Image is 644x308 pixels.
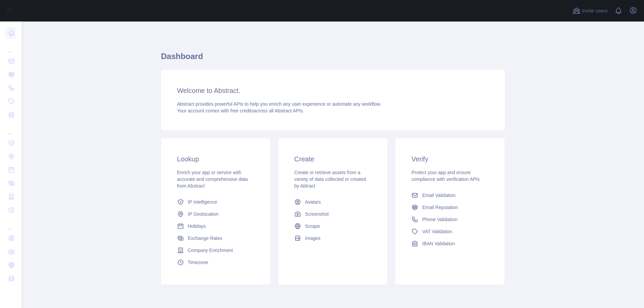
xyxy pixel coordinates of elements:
span: Exchange Rates [188,235,222,242]
h3: Verify [411,154,488,164]
h3: Welcome to Abstract. [177,86,489,95]
span: VAT Validation [422,228,452,235]
div: ... [5,122,16,136]
a: Holidays [175,220,257,232]
span: IP Intelligence [188,199,217,205]
a: Scrape [292,220,374,232]
span: Scrape [305,223,320,229]
span: Your account comes with across all Abstract APIs. [177,108,304,113]
h3: Create [294,154,371,164]
span: Images [305,235,320,242]
span: Phone Validation [422,216,457,223]
div: ... [5,217,16,231]
span: Protect your app and ensure compliance with verification APIs [411,170,480,182]
span: Abstract provides powerful APIs to help you enrich any user experience or automate any workflow. [177,101,382,107]
a: Timezone [175,256,257,268]
a: IBAN Validation [409,238,491,250]
span: Company Enrichment [188,247,233,254]
a: VAT Validation [409,225,491,238]
a: Images [292,232,374,244]
h3: Lookup [177,154,254,164]
span: Holidays [188,223,206,229]
span: Avatars [305,199,321,205]
a: Email Reputation [409,201,491,213]
span: Email Validation [422,192,455,199]
span: Screenshot [305,211,329,217]
a: Avatars [292,196,374,208]
a: Company Enrichment [175,244,257,256]
h1: Dashboard [161,51,505,67]
a: IP Geolocation [175,208,257,220]
span: Timezone [188,259,208,266]
span: Invite users [582,7,608,15]
a: Screenshot [292,208,374,220]
a: IP Intelligence [175,196,257,208]
div: ... [5,40,16,54]
span: IP Geolocation [188,211,219,217]
span: Enrich your app or service with accurate and comprehensive data from Abstract [177,170,248,189]
span: Email Reputation [422,204,458,211]
span: free credits [231,108,254,113]
a: Phone Validation [409,213,491,225]
a: Email Validation [409,189,491,201]
span: Create or retrieve assets from a variety of data collected or created by Abtract [294,170,366,189]
button: Invite users [571,5,609,16]
span: IBAN Validation [422,240,455,247]
a: Exchange Rates [175,232,257,244]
